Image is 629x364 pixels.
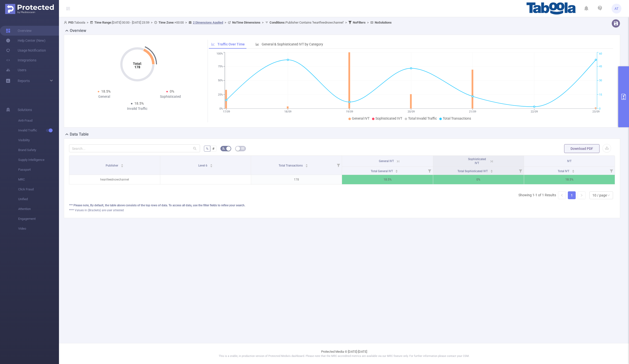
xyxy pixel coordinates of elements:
span: Solutions [18,105,32,115]
p: 18.5% [524,175,615,184]
tspan: 22/09 [530,110,538,113]
span: Attention [18,204,59,214]
span: > [85,21,90,24]
span: Total Invalid Traffic [408,116,437,120]
span: Total IVT [558,169,570,173]
span: MRC [18,175,59,184]
b: No Filters [353,21,366,24]
span: Traffic Over Time [217,42,245,46]
span: Total General IVT [371,169,394,173]
div: Sophisticated [137,94,204,99]
i: icon: bg-colors [222,147,225,150]
tspan: 15 [599,93,602,96]
tspan: 50% [218,79,223,82]
i: icon: caret-down [490,171,493,172]
i: Filter menu [608,167,615,175]
li: 1 [568,191,576,199]
a: Reports [18,76,30,86]
span: Supply Intelligence [18,155,59,165]
a: Integrations [6,55,36,65]
tspan: 21/09 [469,110,476,113]
a: Overview [6,26,32,36]
div: Sort [490,169,493,172]
span: 0% [170,89,174,93]
i: Filter menu [426,167,433,175]
span: > [184,21,188,24]
i: icon: caret-down [305,165,308,167]
tspan: 75% [218,65,223,68]
span: Taboola [DATE] 00:00 - [DATE] 23:59 +00:00 [64,21,392,24]
span: > [366,21,370,24]
i: Filter menu [517,167,524,175]
u: 2 Dimensions Applied [193,21,223,24]
span: Publisher [106,164,119,167]
span: AT [615,4,618,14]
tspan: 25% [218,93,223,96]
span: % [206,147,208,151]
i: icon: table [241,147,244,150]
p: heartfeednowchannel [69,175,160,184]
tspan: 178 [134,65,140,69]
p: This is a stable, in production version of Protected Media's dashboard. Please note that the MRC ... [71,354,617,358]
span: Anti-Fraud [18,116,59,126]
b: PID: [68,21,74,24]
div: Sort [210,163,213,166]
div: Sort [572,169,575,172]
div: General [71,94,137,99]
tspan: 60 [599,52,602,56]
span: General IVT [379,159,394,163]
i: icon: caret-down [395,171,398,172]
i: icon: caret-down [572,171,575,172]
i: icon: caret-up [210,163,213,165]
div: Sort [395,169,398,172]
i: icon: down [607,194,610,197]
span: Brand Safety [18,145,59,155]
button: Download PDF [564,144,600,153]
i: icon: caret-up [572,169,575,170]
tspan: 100% [216,52,223,56]
tspan: 30 [599,79,602,82]
input: Search... [69,144,200,152]
span: Total Transactions [443,116,471,120]
span: Publisher Contains 'heartfeednowchannel' [270,21,344,24]
i: icon: caret-up [305,163,308,165]
b: Time Range: [94,21,112,24]
span: > [149,21,154,24]
i: icon: caret-up [121,163,124,165]
span: Sophisticated IVT [375,116,402,120]
tspan: 20/09 [407,110,415,113]
h2: Overview [70,28,86,34]
span: General & Sophisticated IVT by Category [262,42,323,46]
tspan: 19/09 [346,110,353,113]
span: 18.5% [101,89,111,93]
span: Passport [18,165,59,175]
span: Visibility [18,135,59,145]
div: Invalid Traffic [104,106,171,111]
a: Usage Notification [6,45,46,55]
img: Protected Media [5,4,54,14]
i: icon: left [560,194,563,197]
tspan: 18/09 [284,110,291,113]
footer: Protected Media © [DATE]-[DATE] [59,343,629,364]
span: Click Fraud [18,184,59,194]
span: > [344,21,348,24]
span: Unified [18,194,59,204]
tspan: Total: [133,62,142,66]
b: Conditions : [270,21,286,24]
b: No Solutions [375,21,392,24]
span: Video [18,224,59,234]
span: IVT [567,159,572,163]
li: Previous Page [558,191,566,199]
i: Filter menu [335,156,342,175]
span: > [223,21,228,24]
div: **** Values in (Brackets) are user attested [69,208,615,212]
span: # [212,147,214,151]
b: Time Zone: [158,21,174,24]
li: Showing 1-1 of 1 Results [518,191,556,199]
span: Reports [18,79,30,83]
i: icon: user [64,21,68,24]
i: icon: caret-up [490,169,493,170]
tspan: 23/09 [592,110,599,113]
a: Help Center (New) [6,36,45,45]
div: Sort [305,163,308,166]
